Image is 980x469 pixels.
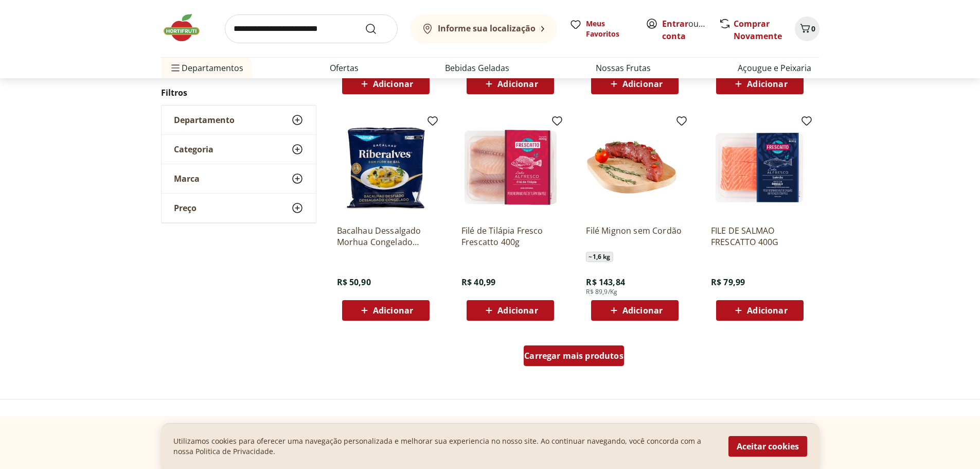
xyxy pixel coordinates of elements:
button: Aceitar cookies [728,436,807,457]
span: Adicionar [497,80,538,88]
a: Nossas Frutas [596,62,651,74]
h2: Filtros [161,82,316,103]
span: R$ 89,9/Kg [586,288,617,296]
a: FILE DE SALMAO FRESCATTO 400G [711,225,809,248]
a: Filé Mignon sem Cordão [586,225,684,248]
button: Adicionar [467,300,554,321]
span: Adicionar [373,306,413,315]
img: Filé de Tilápia Fresco Frescatto 400g [461,119,559,217]
button: Marca [162,164,316,193]
img: FILE DE SALMAO FRESCATTO 400G [711,119,809,217]
button: Departamento [162,106,316,134]
button: Adicionar [591,74,679,94]
a: Bacalhau Dessalgado Morhua Congelado Riberalves 400G [337,225,435,248]
button: Adicionar [716,74,804,94]
span: R$ 143,84 [586,276,625,288]
span: Adicionar [497,306,538,315]
b: Informe sua localização [438,23,536,34]
button: Informe sua localização [410,14,557,43]
a: Comprar Novamente [734,18,782,42]
a: Bebidas Geladas [445,62,509,74]
button: Adicionar [342,300,430,321]
span: R$ 50,90 [337,276,371,288]
img: Hortifruti [161,12,212,43]
span: Preço [174,203,197,213]
button: Preço [162,194,316,222]
span: R$ 40,99 [461,276,495,288]
span: Adicionar [747,306,787,315]
span: Departamentos [169,56,243,80]
button: Menu [169,56,182,80]
span: Adicionar [622,80,663,88]
img: Bacalhau Dessalgado Morhua Congelado Riberalves 400G [337,119,435,217]
a: Carregar mais produtos [524,345,624,370]
button: Adicionar [716,300,804,321]
img: Filé Mignon sem Cordão [586,119,684,217]
button: Carrinho [795,16,819,41]
span: ou [662,18,708,42]
span: Marca [174,173,200,184]
a: Açougue e Peixaria [738,62,811,74]
span: 0 [811,24,815,33]
a: Filé de Tilápia Fresco Frescatto 400g [461,225,559,248]
span: ~ 1,6 kg [586,252,613,262]
span: Categoria [174,144,213,154]
p: Utilizamos cookies para oferecer uma navegação personalizada e melhorar sua experiencia no nosso ... [173,436,716,457]
button: Adicionar [467,74,554,94]
a: Ofertas [330,62,359,74]
span: Adicionar [373,80,413,88]
span: Adicionar [622,306,663,315]
button: Adicionar [342,74,430,94]
a: Criar conta [662,18,719,42]
span: Meus Favoritos [586,19,633,39]
input: search [225,14,398,43]
button: Adicionar [591,300,679,321]
span: Departamento [174,115,235,125]
span: Carregar mais produtos [524,352,623,360]
button: Submit Search [365,23,389,35]
span: R$ 79,99 [711,276,745,288]
a: Meus Favoritos [569,19,633,39]
button: Categoria [162,135,316,164]
a: Entrar [662,18,688,29]
span: Adicionar [747,80,787,88]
